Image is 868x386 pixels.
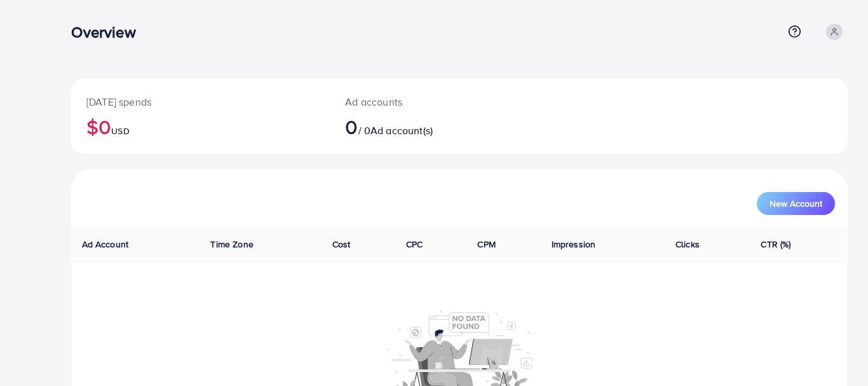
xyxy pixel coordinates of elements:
[675,238,700,251] span: Clicks
[770,199,822,208] span: New Account
[406,238,423,251] span: CPC
[345,112,358,141] span: 0
[552,238,596,251] span: Impression
[477,238,495,251] span: CPM
[345,114,509,139] h2: / 0
[210,238,253,251] span: Time Zone
[370,123,433,137] span: Ad account(s)
[86,114,315,139] h2: $0
[86,94,315,109] p: [DATE] spends
[71,23,146,41] h3: Overview
[761,238,790,251] span: CTR (%)
[82,238,129,251] span: Ad Account
[345,94,509,109] p: Ad accounts
[111,125,129,137] span: USD
[757,192,835,215] button: New Account
[332,238,351,251] span: Cost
